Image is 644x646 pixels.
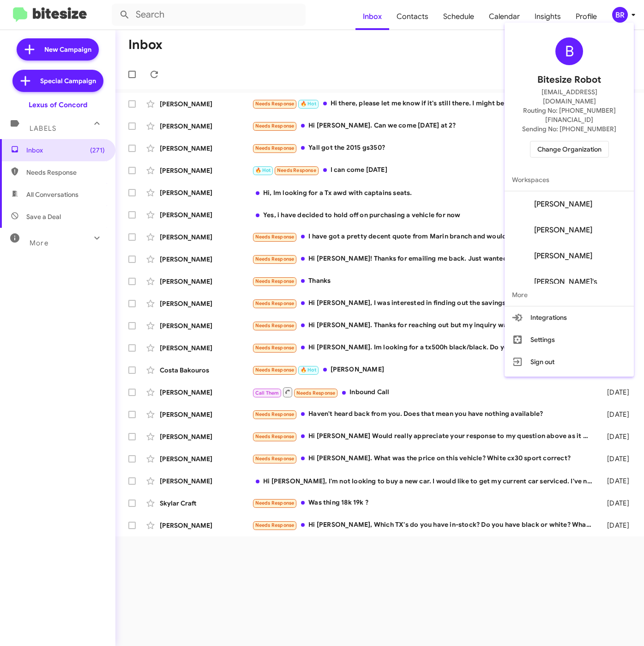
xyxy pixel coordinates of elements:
button: Integrations [505,306,634,329]
span: More [505,284,634,306]
span: [EMAIL_ADDRESS][DOMAIN_NAME] [516,87,623,106]
button: Settings [505,329,634,351]
span: [PERSON_NAME] [534,200,592,209]
div: B [555,37,583,65]
button: Sign out [505,351,634,373]
span: Routing No: [PHONE_NUMBER][FINANCIAL_ID] [516,106,623,124]
span: [PERSON_NAME]'s [534,277,597,286]
span: Bitesize Robot [537,73,601,87]
button: Change Organization [530,141,609,158]
span: Sending No: [PHONE_NUMBER] [522,124,616,134]
span: [PERSON_NAME] [534,225,592,235]
span: [PERSON_NAME] [534,251,592,261]
span: Change Organization [537,141,602,157]
span: Workspaces [505,169,634,191]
